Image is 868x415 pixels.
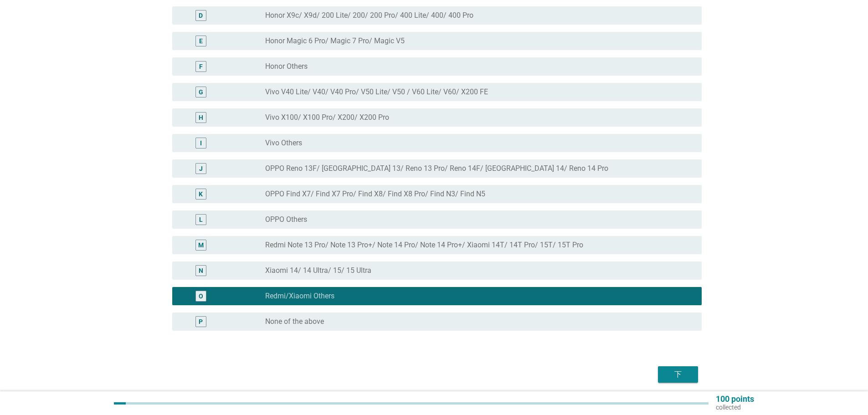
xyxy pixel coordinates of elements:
div: O [199,292,203,301]
div: G [199,87,203,97]
label: Honor Others [265,62,308,71]
div: P [199,317,203,327]
button: 下 [658,366,698,383]
div: F [199,62,203,72]
div: H [199,113,203,123]
div: E [199,36,203,46]
p: collected [716,403,754,411]
div: M [198,241,204,250]
div: L [199,215,203,225]
p: 100 points [716,395,754,403]
div: I [200,138,202,148]
label: Honor X9c/ X9d/ 200 Lite/ 200/ 200 Pro/ 400 Lite/ 400/ 400 Pro [265,11,473,20]
label: Honor Magic 6 Pro/ Magic 7 Pro/ Magic V5 [265,36,405,46]
div: D [199,11,203,20]
label: Vivo Others [265,138,302,148]
label: OPPO Reno 13F/ [GEOGRAPHIC_DATA] 13/ Reno 13 Pro/ Reno 14F/ [GEOGRAPHIC_DATA] 14/ Reno 14 Pro [265,164,608,173]
div: N [199,266,203,276]
div: J [199,164,203,174]
label: None of the above [265,317,324,326]
div: 下 [665,369,691,380]
label: Xiaomi 14/ 14 Ultra/ 15/ 15 Ultra [265,266,371,275]
label: OPPO Find X7/ Find X7 Pro/ Find X8/ Find X8 Pro/ Find N3/ Find N5 [265,190,485,199]
label: OPPO Others [265,215,307,224]
div: K [199,190,203,199]
label: Vivo V40 Lite/ V40/ V40 Pro/ V50 Lite/ V50 / V60 Lite/ V60/ X200 FE [265,87,488,97]
label: Vivo X100/ X100 Pro/ X200/ X200 Pro [265,113,389,122]
label: Redmi Note 13 Pro/ Note 13 Pro+/ Note 14 Pro/ Note 14 Pro+/ Xiaomi 14T/ 14T Pro/ 15T/ 15T Pro [265,241,583,250]
label: Redmi/Xiaomi Others [265,292,334,301]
